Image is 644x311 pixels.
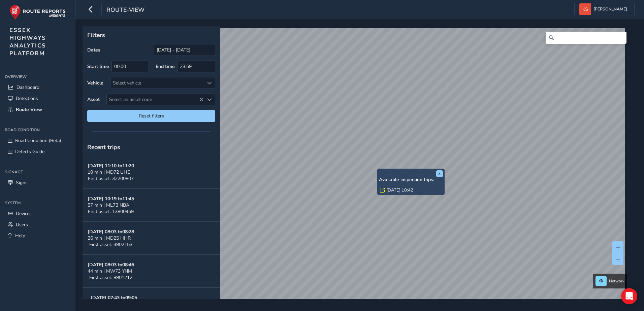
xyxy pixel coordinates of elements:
label: Asset [87,96,100,103]
a: Signs [5,177,70,188]
span: 87 min | ML73 NBA [88,202,129,208]
div: Select an asset code [204,94,215,105]
span: First asset: 8901212 [89,274,132,281]
img: diamond-layout [579,3,591,15]
span: route-view [106,6,144,15]
button: [DATE] 11:10 to11:2010 min | MD72 UHEFirst asset: 32200807 [83,156,220,189]
span: 26 min | MD25 HHR [88,235,131,241]
button: [DATE] 08:03 to08:2826 min | MD25 HHRFirst asset: 3902153 [83,222,220,255]
div: System [5,198,70,208]
span: Select an asset code [107,94,204,105]
span: Reset filters [92,113,210,119]
label: Start time [87,63,109,70]
a: [DATE] 10:42 [386,187,413,193]
label: End time [156,63,175,70]
strong: [DATE] 08:03 to 08:46 [88,262,134,268]
span: Recent trips [87,143,120,151]
span: Route View [16,106,42,113]
button: [DATE] 10:19 to11:4587 min | ML73 NBAFirst asset: 13800469 [83,189,220,222]
input: Search [546,32,626,44]
span: Users [16,221,28,228]
span: ESSEX HIGHWAYS ANALYTICS PLATFORM [9,26,46,57]
a: Dashboard [5,82,70,93]
span: Defects Guide [15,148,44,155]
span: Help [15,233,25,239]
div: Overview [5,72,70,82]
div: Road Condition [5,125,70,135]
span: First asset: 13800469 [88,208,134,215]
img: rr logo [9,5,66,20]
a: Defects Guide [5,146,70,157]
span: Road Condition (Beta) [15,137,61,144]
p: Filters [87,31,215,39]
label: Vehicle [87,80,103,86]
a: Road Condition (Beta) [5,135,70,146]
canvas: Map [85,28,625,307]
span: Signs [16,179,28,186]
button: [DATE] 08:03 to08:4644 min | MW73 YNMFirst asset: 8901212 [83,255,220,288]
span: 10 min | MD72 UHE [88,169,130,175]
label: Dates [87,47,100,53]
a: Devices [5,208,70,219]
span: First asset: 32200807 [88,175,134,182]
a: Detections [5,93,70,104]
span: Devices [16,210,32,217]
strong: [DATE] 10:19 to 11:45 [88,196,134,202]
span: Network [609,278,624,284]
a: Users [5,219,70,230]
strong: [DATE] 07:43 to 09:05 [91,295,137,301]
span: [PERSON_NAME] [593,3,627,15]
strong: [DATE] 11:10 to 11:20 [88,163,134,169]
div: Open Intercom Messenger [621,288,637,304]
button: x [436,170,443,177]
span: 44 min | MW73 YNM [88,268,132,274]
a: Route View [5,104,70,115]
span: Detections [16,95,38,102]
strong: [DATE] 08:03 to 08:28 [88,229,134,235]
span: First asset: 3902153 [89,241,132,248]
div: Signage [5,167,70,177]
button: [PERSON_NAME] [579,3,630,15]
a: Help [5,230,70,241]
button: Reset filters [87,110,215,122]
div: Select vehicle [110,77,204,89]
h6: Available inspection trips: [379,177,443,183]
span: Dashboard [17,84,39,91]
